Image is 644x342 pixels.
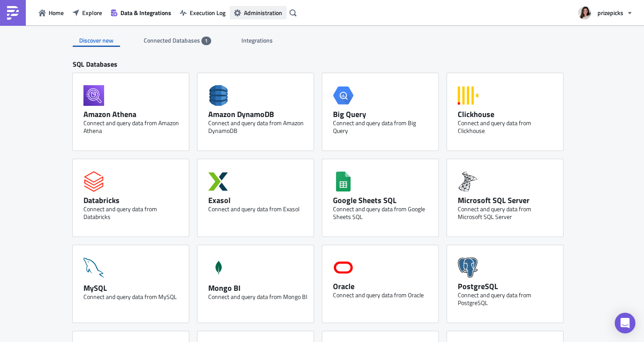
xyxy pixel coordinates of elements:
button: Administration [230,6,287,19]
span: Administration [244,8,282,17]
div: Connect and query data from MySQL [83,293,182,301]
div: Connect and query data from Oracle [333,291,432,299]
div: Microsoft SQL Server [458,195,557,205]
div: Connect and query data from Exasol [208,205,307,213]
img: PushMetrics [6,6,20,20]
button: Data & Integrations [106,6,176,19]
span: prizepicks [598,8,623,17]
div: MySQL [83,283,182,293]
span: 1 [205,37,208,44]
div: Connect and query data from Mongo BI [208,293,307,301]
button: Execution Log [176,6,230,19]
div: Oracle [333,281,432,291]
div: Big Query [333,109,432,119]
span: Integrations [241,36,274,45]
div: Connect and query data from Google Sheets SQL [333,205,432,221]
div: Connect and query data from PostgreSQL [458,291,557,307]
div: Connect and query data from Databricks [83,205,182,221]
div: Exasol [208,195,307,205]
div: Open Intercom Messenger [615,313,635,333]
button: prizepicks [573,3,638,22]
span: Explore [82,8,102,17]
div: Clickhouse [458,109,557,119]
div: Connect and query data from Big Query [333,119,432,135]
span: Data & Integrations [120,8,171,17]
div: PostgreSQL [458,281,557,291]
div: Databricks [83,195,182,205]
div: SQL Databases [73,60,572,73]
button: Home [34,6,68,19]
span: Home [49,8,64,17]
div: Connect and query data from Amazon DynamoDB [208,119,307,135]
button: Explore [68,6,106,19]
span: Execution Log [190,8,225,17]
div: Connect and query data from Amazon Athena [83,119,182,135]
img: Avatar [577,6,592,20]
div: Connect and query data from Microsoft SQL Server [458,205,557,221]
span: Connected Databases [144,36,201,45]
div: Google Sheets SQL [333,195,432,205]
div: Amazon Athena [83,109,182,119]
div: Connect and query data from Clickhouse [458,119,557,135]
div: Mongo BI [208,283,307,293]
div: Amazon DynamoDB [208,109,307,119]
div: Discover new [73,34,120,47]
